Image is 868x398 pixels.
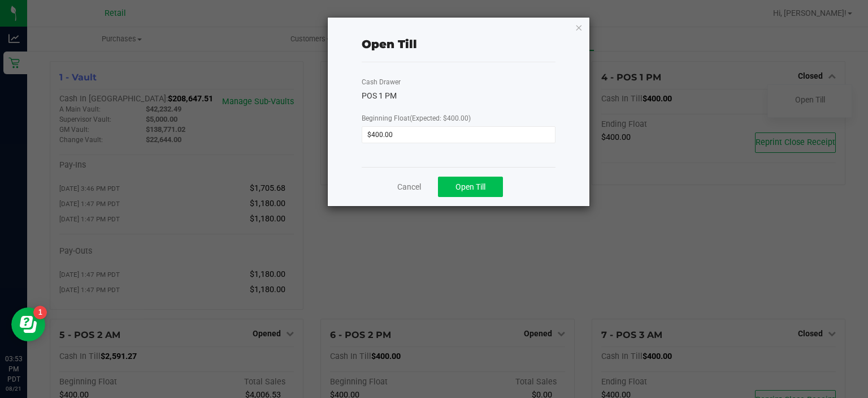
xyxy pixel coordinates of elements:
label: Cash Drawer [362,77,401,87]
button: Open Till [438,177,503,197]
iframe: Resource center unread badge [33,306,47,319]
span: (Expected: $400.00) [410,114,471,122]
span: Open Till [455,182,485,191]
div: POS 1 PM [362,90,555,102]
a: Cancel [397,181,421,193]
span: Beginning Float [362,114,471,122]
iframe: Resource center [11,307,45,341]
div: Open Till [362,36,417,53]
